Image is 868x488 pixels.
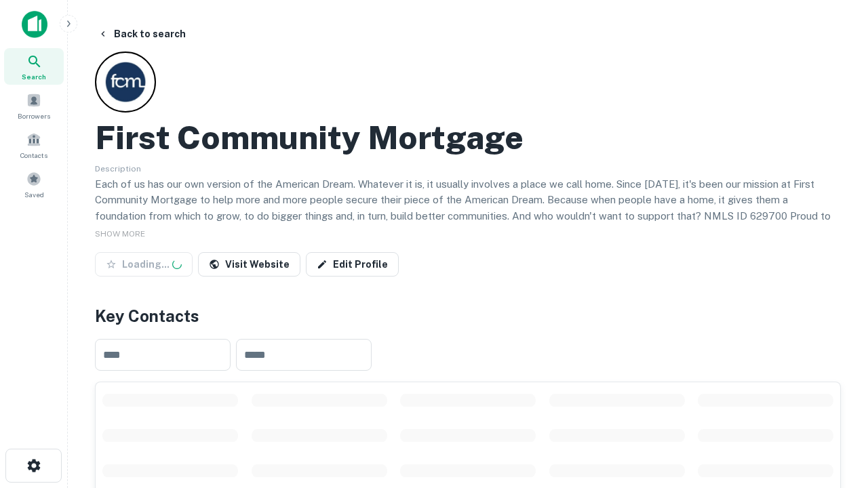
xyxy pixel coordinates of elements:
span: SHOW MORE [95,229,145,239]
h4: Key Contacts [95,304,841,328]
iframe: Chat Widget [800,380,868,445]
span: Description [95,164,141,174]
a: Edit Profile [306,252,399,277]
span: Search [22,71,46,82]
a: Borrowers [4,87,64,124]
span: Borrowers [18,110,50,121]
a: Visit Website [198,252,300,277]
span: Saved [24,189,44,200]
a: Search [4,48,64,85]
button: Back to search [92,22,191,46]
a: Saved [4,166,64,203]
span: Contacts [20,150,47,161]
h2: First Community Mortgage [95,118,524,157]
p: Each of us has our own version of the American Dream. Whatever it is, it usually involves a place... [95,176,841,240]
a: Contacts [4,127,64,163]
img: capitalize-icon.png [22,11,47,38]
